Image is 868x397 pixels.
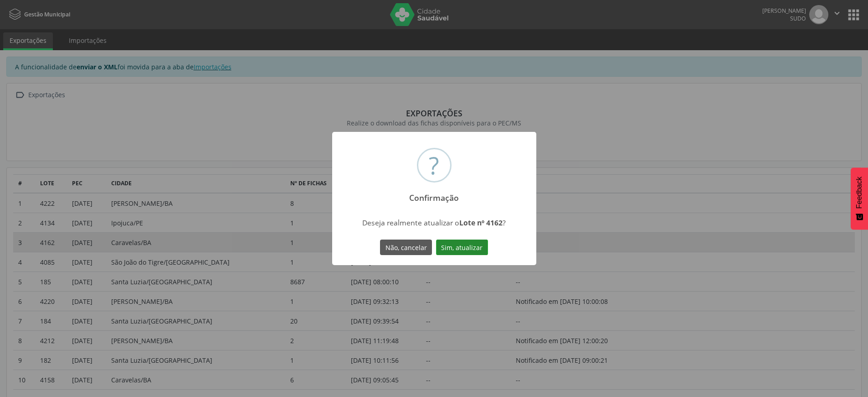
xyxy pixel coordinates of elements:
div: ? [429,149,439,181]
div: Deseja realmente atualizar o ? [354,218,514,228]
span: Feedback [855,177,863,209]
button: Feedback - Mostrar pesquisa [851,167,868,230]
strong: Lote nº 4162 [459,218,503,228]
button: Não, cancelar [380,240,432,255]
button: Sim, atualizar [436,240,488,255]
h2: Confirmação [401,187,467,203]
